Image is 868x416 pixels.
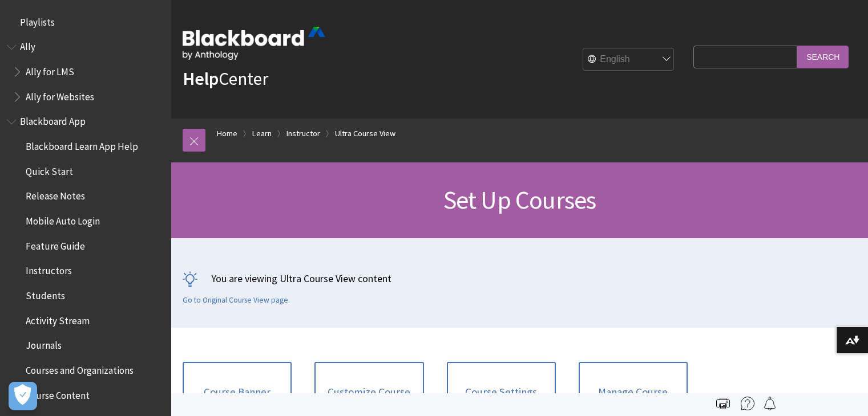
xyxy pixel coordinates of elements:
[763,397,777,410] img: Follow this page
[26,62,74,78] span: Ally for LMS
[26,311,90,327] span: Activity Stream
[26,262,72,277] span: Instructors
[20,112,86,128] span: Blackboard App
[26,386,90,401] span: Course Content
[217,127,237,141] a: Home
[183,67,219,90] strong: Help
[26,361,134,376] span: Courses and Organizations
[183,295,290,305] a: Go to Original Course View page.
[183,271,857,286] p: You are viewing Ultra Course View content
[9,382,37,410] button: Open Preferences
[26,137,138,152] span: Blackboard Learn App Help
[26,211,100,227] span: Mobile Auto Login
[26,336,62,352] span: Journals
[20,38,35,53] span: Ally
[26,286,65,301] span: Students
[286,127,320,141] a: Instructor
[183,67,268,90] a: HelpCenter
[7,38,164,107] nav: Book outline for Anthology Ally Help
[26,87,94,103] span: Ally for Websites
[716,397,730,410] img: Print
[741,397,754,410] img: More help
[26,162,73,177] span: Quick Start
[797,46,849,68] input: Search
[335,127,395,141] a: Ultra Course View
[20,13,55,28] span: Playlists
[26,236,85,252] span: Feature Guide
[443,184,596,215] span: Set Up Courses
[26,187,85,202] span: Release Notes
[583,48,675,71] select: Site Language Selector
[183,27,325,60] img: Blackboard by Anthology
[7,13,164,32] nav: Book outline for Playlists
[252,127,272,141] a: Learn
